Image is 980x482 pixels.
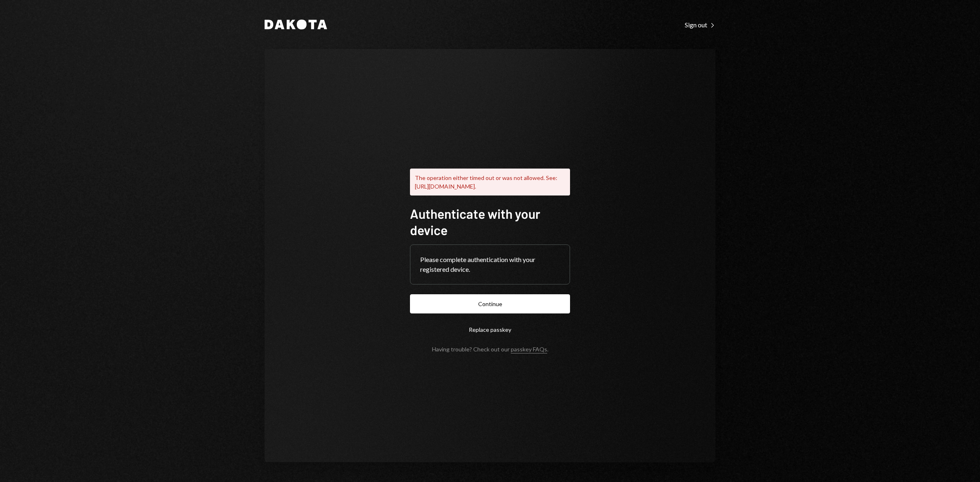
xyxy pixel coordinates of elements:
[410,205,570,238] h1: Authenticate with your device
[420,255,560,274] div: Please complete authentication with your registered device.
[685,21,715,29] div: Sign out
[511,346,547,353] a: passkey FAQs
[685,20,715,29] a: Sign out
[410,169,570,195] div: The operation either timed out or was not allowed. See: [URL][DOMAIN_NAME].
[410,294,570,313] button: Continue
[410,320,570,339] button: Replace passkey
[432,346,548,353] div: Having trouble? Check out our .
